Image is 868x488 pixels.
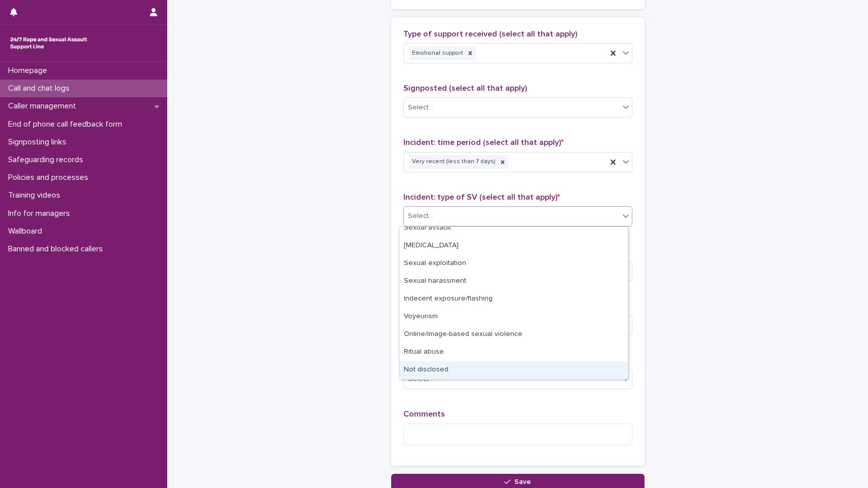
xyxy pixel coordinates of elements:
[400,326,628,344] div: Online/image-based sexual violence
[400,237,628,255] div: Child sexual abuse
[403,84,527,92] span: Signposted (select all that apply)
[403,410,445,418] span: Comments
[4,227,50,236] p: Wallboard
[4,209,78,218] p: Info for managers
[403,30,577,38] span: Type of support received (select all that apply)
[400,290,628,308] div: Indecent exposure/flashing
[4,120,130,129] p: End of phone call feedback form
[403,193,560,201] span: Incident: type of SV (select all that apply)
[400,308,628,326] div: Voyeurism
[400,344,628,361] div: Ritual abuse
[409,47,465,60] div: Emotional support
[400,255,628,273] div: Sexual exploitation
[4,173,96,182] p: Policies and processes
[409,155,497,169] div: Very recent (less than 7 days)
[4,84,78,93] p: Call and chat logs
[4,155,91,165] p: Safeguarding records
[4,191,68,200] p: Training videos
[4,137,74,147] p: Signposting links
[4,101,84,111] p: Caller management
[400,219,628,237] div: Sexual assault
[514,478,531,485] span: Save
[403,138,563,146] span: Incident: time period (select all that apply)
[4,244,111,254] p: Banned and blocked callers
[4,66,55,76] p: Homepage
[408,211,433,221] div: Select...
[400,273,628,290] div: Sexual harassment
[408,102,433,113] div: Select...
[400,361,628,379] div: Not disclosed
[8,33,89,53] img: rhQMoQhaT3yELyF149Cw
